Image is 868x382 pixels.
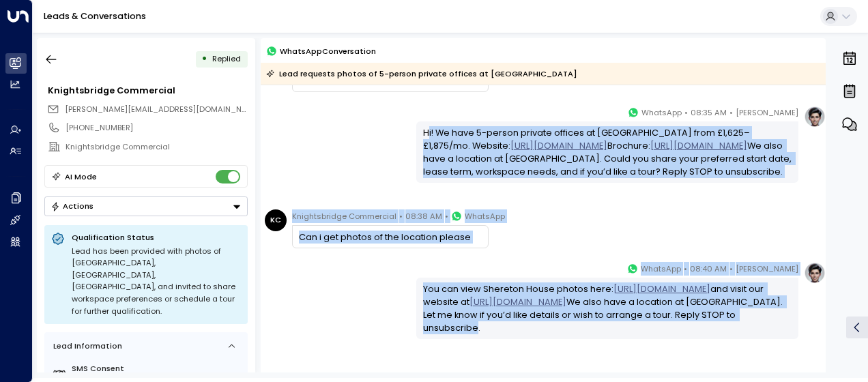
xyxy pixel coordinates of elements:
[691,106,727,119] span: 08:35 AM
[469,295,566,308] a: [URL][DOMAIN_NAME]
[729,106,733,119] span: •
[729,262,733,276] span: •
[613,282,710,295] a: [URL][DOMAIN_NAME]
[72,232,241,243] p: Qualification Status
[65,104,261,115] span: [PERSON_NAME][EMAIL_ADDRESS][DOMAIN_NAME]
[465,209,505,223] span: WhatsApp
[44,196,248,216] div: Button group with a nested menu
[66,122,247,134] div: [PHONE_NUMBER]
[736,262,798,276] span: [PERSON_NAME]
[44,10,146,22] a: Leads & Conversations
[65,170,97,183] div: AI Mode
[292,209,396,223] span: Knightsbridge Commercial
[299,231,481,244] div: Can i get photos of the location please
[641,106,682,119] span: WhatsApp
[445,209,448,223] span: •
[804,262,826,284] img: profile-logo.png
[684,262,687,276] span: •
[65,104,248,115] span: tijo.t@kcfms.com
[265,209,287,231] div: KC
[423,282,792,335] div: You can view Shereton House photos here: and visit our website at We also have a location at [GEO...
[72,363,243,374] label: SMS Consent
[736,106,798,119] span: [PERSON_NAME]
[50,201,93,211] div: Actions
[48,84,247,97] div: Knightsbridge Commercial
[405,209,442,223] span: 08:38 AM
[49,340,122,352] div: Lead Information
[201,49,207,69] div: •
[641,262,681,276] span: WhatsApp
[650,139,747,152] a: [URL][DOMAIN_NAME]
[72,246,241,318] div: Lead has been provided with photos of [GEOGRAPHIC_DATA], [GEOGRAPHIC_DATA], [GEOGRAPHIC_DATA], an...
[266,67,577,80] div: Lead requests photos of 5-person private offices at [GEOGRAPHIC_DATA]
[423,126,792,179] div: Hi! We have 5-person private offices at [GEOGRAPHIC_DATA] from £1,625–£1,875/mo. Website: Brochur...
[684,106,688,119] span: •
[399,209,403,223] span: •
[280,45,376,57] span: WhatsApp Conversation
[212,53,241,64] span: Replied
[690,262,727,276] span: 08:40 AM
[44,196,248,216] button: Actions
[66,141,247,153] div: Knightsbridge Commercial
[510,139,607,152] a: [URL][DOMAIN_NAME]
[804,106,826,128] img: profile-logo.png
